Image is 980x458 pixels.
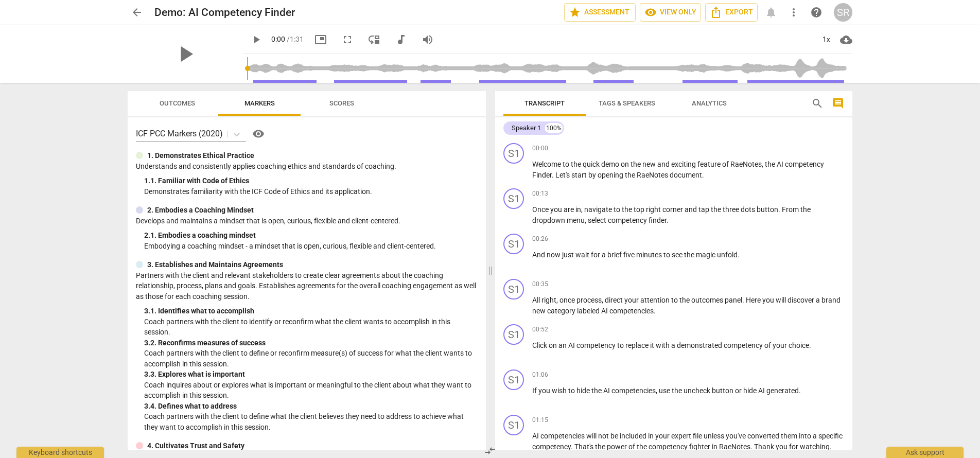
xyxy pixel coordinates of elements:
p: Partners with the client and relevant stakeholders to create clear agreements about the coaching ... [136,270,478,302]
span: , [602,296,605,304]
span: by [588,171,598,179]
p: Understands and consistently applies coaching ethics and standards of coaching. [136,161,478,172]
span: . [552,171,555,179]
span: specific [818,432,843,440]
span: in [648,432,655,440]
span: Welcome [532,160,563,168]
span: competencies [540,432,586,440]
span: play_arrow [250,33,262,46]
span: more_vert [787,6,800,19]
span: , [762,160,765,168]
span: Outcomes [160,99,195,107]
span: 00:13 [532,189,548,198]
div: 3. 4. Defines what to address [144,401,478,412]
p: 4. Cultivates Trust and Safety [147,441,244,451]
span: panel [725,296,742,304]
button: View only [640,3,701,22]
span: minutes [636,251,663,259]
p: Coach inquires about or explores what is important or meaningful to the client about what they wa... [144,380,478,401]
span: Transcript [524,99,565,107]
span: move_down [368,33,380,46]
button: Search [809,95,826,112]
span: discover [787,296,816,304]
span: AI [601,307,609,315]
span: the [684,251,696,259]
p: Coach partners with the client to define or reconfirm measure(s) of success for what the client w... [144,348,478,369]
button: Export [705,3,758,22]
span: a [602,251,607,259]
span: choice [789,341,809,349]
span: attention [640,296,671,304]
span: AI [603,386,611,395]
span: you [550,205,564,214]
span: button [712,386,735,395]
span: menu [567,216,585,224]
span: the [631,160,642,168]
span: of [722,160,730,168]
span: . [830,443,832,451]
span: the [591,386,603,395]
button: Switch to audio player [392,30,410,49]
a: Help [246,126,267,142]
span: competency [724,341,764,349]
span: select [588,216,608,224]
span: . [742,296,746,304]
span: be [610,432,620,440]
span: button [757,205,778,214]
span: competency [576,341,617,349]
span: fullscreen [341,33,354,46]
span: on [621,160,631,168]
div: Keyboard shortcuts [16,447,104,458]
span: search [811,97,824,110]
p: Embodying a coaching mindset - a mindset that is open, curious, flexible and client-centered. [144,241,478,252]
span: hide [576,386,591,395]
span: . [738,251,740,259]
span: 00:26 [532,235,548,243]
span: magic [696,251,717,259]
span: Thank [754,443,776,451]
span: . [799,386,801,395]
span: 00:00 [532,144,548,153]
span: generated [766,386,799,395]
span: 00:35 [532,280,548,289]
span: help [810,6,822,19]
span: replace [625,341,650,349]
span: RaeNotes [719,443,750,451]
span: Tags & Speakers [599,99,655,107]
span: new [642,160,657,168]
span: AI [758,386,766,395]
span: watching [800,443,830,451]
span: . [778,205,782,214]
span: Analytics [692,99,727,107]
span: for [789,443,800,451]
button: View player as separate pane [365,30,383,49]
span: and [657,160,671,168]
p: Develops and maintains a mindset that is open, curious, flexible and client-centered. [136,216,478,226]
span: direct [605,296,624,304]
span: . [750,443,754,451]
button: Fullscreen [338,30,357,49]
span: file [693,432,704,440]
span: your [624,296,640,304]
span: competency [785,160,824,168]
div: 1. 1. Familiar with Code of Ethics [144,175,478,186]
span: for [591,251,602,259]
span: And [532,251,547,259]
h2: Demo: AI Competency Finder [154,6,295,19]
span: and [685,205,698,214]
span: an [558,341,568,349]
span: your [655,432,671,440]
span: Let's [555,171,571,179]
span: the [765,160,777,168]
span: now [547,251,562,259]
span: View only [644,6,696,19]
span: brief [607,251,623,259]
span: see [672,251,684,259]
button: Show/Hide comments [830,95,846,112]
span: dots [741,205,757,214]
span: competency [532,443,571,451]
span: Export [710,6,753,19]
span: compare_arrows [484,445,496,457]
span: you've [726,432,747,440]
span: in [712,443,719,451]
